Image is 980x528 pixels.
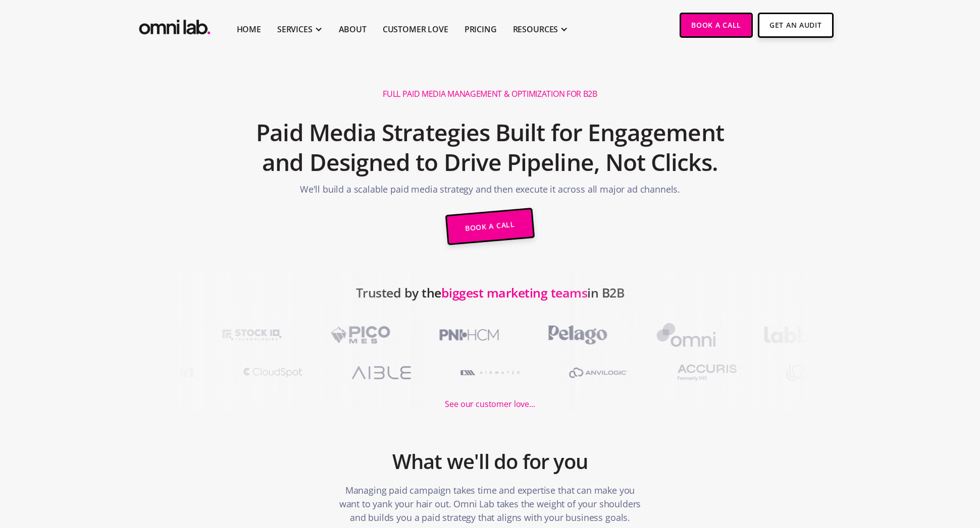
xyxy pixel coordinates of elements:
a: Home [237,23,261,35]
h2: Paid Media Strategies Built for Engagement and Designed to Drive Pipeline, Not Clicks. [250,112,731,183]
div: RESOURCES [513,23,558,35]
iframe: Chat Widget [798,411,980,528]
a: Get An Audit [758,13,833,38]
a: Pricing [465,23,497,35]
h1: Full Paid Media Management & Optimization for B2B [383,89,597,99]
a: Customer Love [383,23,448,35]
a: Book a Call [445,208,535,245]
div: SERVICES [277,23,313,35]
h2: What we'll do for you [392,444,588,479]
p: We'll build a scalable paid media strategy and then execute it across all major ad channels. [300,183,680,201]
a: home [137,13,213,37]
img: Omni Lab: B2B SaaS Demand Generation Agency [137,13,213,37]
h2: Trusted by the in B2B [356,280,625,320]
img: PelagoHealth [533,320,622,349]
img: PNI [425,320,513,349]
span: biggest marketing teams [441,284,588,301]
img: A1RWATER [446,358,534,387]
a: Book a Call [680,13,753,38]
div: チャットウィジェット [798,411,980,528]
a: About [339,23,367,35]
